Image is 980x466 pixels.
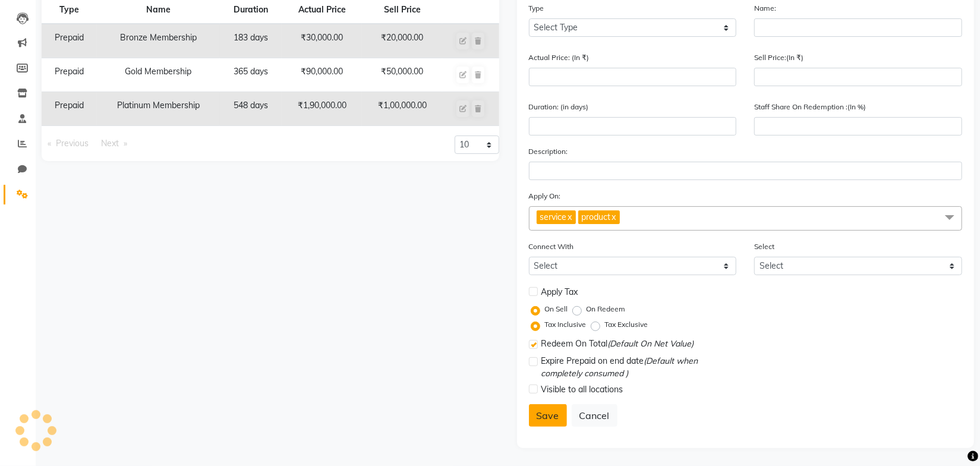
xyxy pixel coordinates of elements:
td: ₹90,000.00 [282,58,362,92]
label: Connect With [529,241,574,252]
label: On Sell [545,304,568,314]
span: Apply Tax [541,286,578,298]
span: Previous [56,138,89,149]
td: Prepaid [42,92,97,126]
button: Save [529,404,567,427]
label: Description: [529,146,568,157]
td: ₹20,000.00 [362,24,442,58]
td: 365 days [220,58,282,92]
td: 183 days [220,24,282,58]
span: (Default when completely consumed ) [541,355,698,379]
label: Tax Inclusive [545,319,587,330]
td: Prepaid [42,58,97,92]
td: ₹50,000.00 [362,58,442,92]
span: service [540,212,567,222]
nav: Pagination [42,136,261,152]
label: Duration: (in days) [529,102,589,112]
td: ₹1,00,000.00 [362,92,442,126]
span: Expire Prepaid on end date [541,355,737,380]
td: Gold Membership [97,58,220,92]
label: Name: [754,3,776,14]
td: ₹30,000.00 [282,24,362,58]
td: 548 days [220,92,282,126]
span: product [582,212,611,222]
label: Type [529,3,544,14]
label: Sell Price:(In ₹) [754,52,803,63]
span: Next [101,138,119,149]
label: Actual Price: (In ₹) [529,52,590,63]
label: Tax Exclusive [605,319,648,330]
label: Staff Share On Redemption :(In %) [754,102,866,112]
td: Bronze Membership [97,24,220,58]
a: x [567,212,572,222]
a: x [611,212,616,222]
span: Visible to all locations [541,383,623,396]
label: Apply On: [529,191,561,201]
td: Prepaid [42,24,97,58]
span: Redeem On Total [541,338,694,352]
label: On Redeem [587,304,626,314]
td: Platinum Membership [97,92,220,126]
td: ₹1,90,000.00 [282,92,362,126]
button: Cancel [572,404,617,427]
label: Select [754,241,774,252]
span: (Default On Net Value) [608,338,694,349]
